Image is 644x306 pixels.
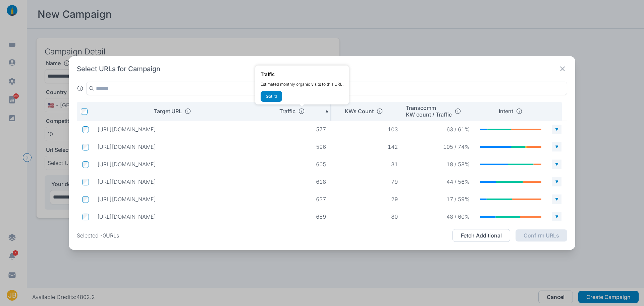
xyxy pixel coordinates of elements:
[409,213,470,220] p: 48 / 60%
[406,104,452,118] p: Transcomm KW count / Traffic
[265,196,326,203] p: 637
[265,178,326,185] p: 618
[452,229,510,242] button: Fetch Additional
[97,178,254,185] p: https://www.americanmuscle.com/camaro-rear-spoilers-wings.html
[337,213,398,220] p: 80
[97,126,254,133] p: https://www.americanmuscle.com/2015-mustang-spoilers-and-rear-wings.html
[97,161,254,168] p: https://www.americanmuscle.com/jlt-parts.html
[499,108,513,115] p: Intent
[261,80,343,88] p: Estimated monthly organic visits to this URL.
[337,126,398,133] p: 103
[279,108,296,115] p: Traffic
[265,126,326,133] p: 577
[409,143,470,150] p: 105 / 74%
[77,64,160,74] h2: Select URLs for Campaign
[337,178,398,185] p: 79
[97,213,254,220] p: https://www.americanmuscle.com/charger-rear-spoilers-wings.html
[265,213,326,220] p: 689
[337,143,398,150] p: 142
[261,71,343,78] h3: Traffic
[265,143,326,150] p: 596
[97,143,254,150] p: https://www.americanmuscle.com/05-10-mustang-parts.html
[516,229,567,242] button: Confirm URLs
[77,232,119,239] p: Selected - 0 URLs
[154,108,182,115] p: Target URL
[337,196,398,203] p: 29
[409,178,470,185] p: 44 / 56%
[261,91,282,102] button: Got It!
[409,161,470,168] p: 18 / 58%
[97,196,254,203] p: https://www.americanmuscle.com/1011-chin-spoiler.html
[265,161,326,168] p: 605
[345,108,374,115] p: KWs Count
[409,126,470,133] p: 63 / 61%
[409,196,470,203] p: 17 / 59%
[337,161,398,168] p: 31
